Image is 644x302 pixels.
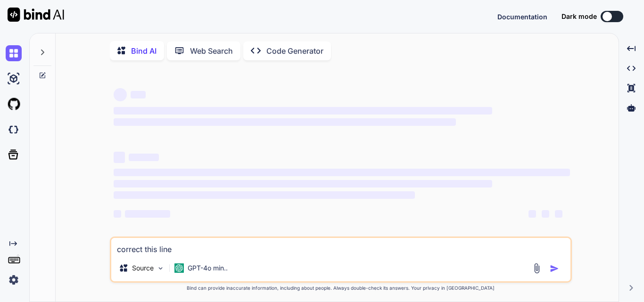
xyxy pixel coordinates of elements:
[114,169,570,176] span: ‌
[129,154,159,161] span: ‌
[114,118,456,126] span: ‌
[497,12,547,22] button: Documentation
[114,152,125,163] span: ‌
[555,210,562,218] span: ‌
[561,12,597,21] span: Dark mode
[190,45,233,57] p: Web Search
[114,88,127,101] span: ‌
[6,96,22,112] img: githubLight
[114,180,492,188] span: ‌
[6,71,22,87] img: ai-studio
[542,210,549,218] span: ‌
[157,264,165,272] img: Pick Models
[8,8,64,22] img: Bind AI
[114,210,121,218] span: ‌
[131,91,146,98] span: ‌
[6,122,22,138] img: darkCloudIdeIcon
[110,285,572,292] p: Bind can provide inaccurate information, including about people. Always double-check its answers....
[132,263,154,273] p: Source
[111,238,570,255] textarea: correct this line
[6,45,22,61] img: chat
[188,263,228,273] p: GPT-4o min..
[497,13,547,21] span: Documentation
[531,263,542,274] img: attachment
[131,45,157,57] p: Bind AI
[114,107,492,114] span: ‌
[266,45,323,57] p: Code Generator
[550,264,559,273] img: icon
[174,263,184,273] img: GPT-4o mini
[114,191,415,199] span: ‌
[125,210,170,218] span: ‌
[528,210,536,218] span: ‌
[6,272,22,288] img: settings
